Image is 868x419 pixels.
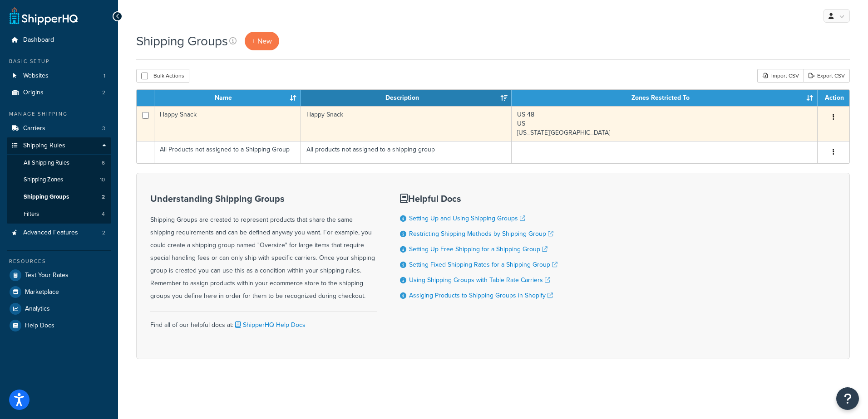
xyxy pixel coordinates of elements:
span: Advanced Features [23,229,78,237]
td: US 48 US [US_STATE][GEOGRAPHIC_DATA] [512,106,818,141]
button: Open Resource Center [836,387,859,410]
th: Zones Restricted To: activate to sort column ascending [512,90,818,106]
span: Dashboard [23,36,54,44]
a: Dashboard [7,32,111,49]
span: Origins [23,89,44,97]
a: Advanced Features 2 [7,224,111,241]
a: Shipping Zones 10 [7,171,111,188]
a: Shipping Groups 2 [7,189,111,205]
li: Shipping Groups [7,189,111,205]
span: 3 [102,125,105,132]
a: Carriers 3 [7,120,111,137]
a: Filters 4 [7,206,111,223]
span: 2 [102,229,105,237]
span: 10 [100,176,105,184]
a: Assiging Products to Shipping Groups in Shopify [409,291,553,300]
button: Bulk Actions [136,69,189,83]
a: Setting Up Free Shipping for a Shipping Group [409,244,547,254]
span: 1 [104,72,105,80]
div: Shipping Groups are created to represent products that share the same shipping requirements and c... [150,194,377,302]
span: Test Your Rates [25,272,69,279]
td: All products not assigned to a shipping group [301,141,512,163]
span: Carriers [23,125,45,132]
a: Using Shipping Groups with Table Rate Carriers [409,275,550,285]
a: Help Docs [7,317,111,334]
a: Export CSV [804,69,850,83]
td: All Products not assigned to a Shipping Group [154,141,301,163]
span: Filters [24,210,39,218]
span: 2 [102,193,105,201]
a: Test Your Rates [7,267,111,283]
a: Setting Fixed Shipping Rates for a Shipping Group [409,260,557,269]
td: Happy Snack [154,106,301,141]
li: Origins [7,84,111,101]
span: 6 [102,159,105,167]
div: Resources [7,258,111,265]
span: Shipping Zones [24,176,63,184]
a: Websites 1 [7,68,111,84]
div: Manage Shipping [7,110,111,118]
a: All Shipping Rules 6 [7,155,111,171]
a: Setting Up and Using Shipping Groups [409,214,525,223]
li: Carriers [7,120,111,137]
span: Analytics [25,305,50,313]
span: Shipping Rules [23,142,65,150]
a: ShipperHQ Help Docs [233,320,306,330]
span: 4 [102,210,105,218]
span: Help Docs [25,322,54,330]
li: Shipping Zones [7,171,111,188]
div: Basic Setup [7,58,111,65]
li: All Shipping Rules [7,155,111,171]
th: Action [818,90,849,106]
a: Analytics [7,301,111,317]
a: Origins 2 [7,84,111,101]
span: 2 [102,89,105,97]
span: Shipping Groups [24,193,69,201]
li: Shipping Rules [7,137,111,224]
span: All Shipping Rules [24,159,69,167]
td: Happy Snack [301,106,512,141]
a: Restricting Shipping Methods by Shipping Group [409,229,553,239]
a: + New [245,32,279,50]
div: Find all of our helpful docs at: [150,312,377,331]
li: Advanced Features [7,224,111,241]
div: Import CSV [757,69,804,83]
a: Shipping Rules [7,137,111,154]
a: Marketplace [7,284,111,300]
h3: Helpful Docs [400,194,557,204]
a: ShipperHQ Home [10,7,78,25]
th: Description: activate to sort column ascending [301,90,512,106]
span: + New [252,36,272,46]
li: Websites [7,68,111,84]
th: Name: activate to sort column ascending [154,90,301,106]
span: Websites [23,72,49,80]
h3: Understanding Shipping Groups [150,194,377,204]
li: Filters [7,206,111,223]
span: Marketplace [25,288,59,296]
h1: Shipping Groups [136,32,228,50]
